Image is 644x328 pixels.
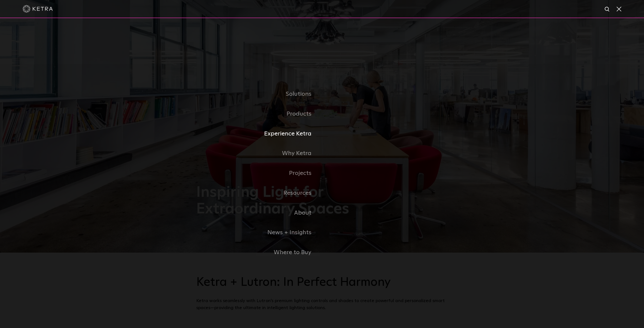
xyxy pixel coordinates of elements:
a: Resources [196,183,322,203]
a: Solutions [196,84,322,104]
img: ketra-logo-2019-white [23,5,53,13]
a: Products [196,104,322,124]
a: Why Ketra [196,144,322,163]
img: search icon [604,6,611,13]
a: About [196,203,322,223]
a: News + Insights [196,223,322,243]
div: Navigation Menu [196,84,448,262]
a: Experience Ketra [196,124,322,144]
a: Projects [196,163,322,183]
a: Where to Buy [196,243,322,262]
